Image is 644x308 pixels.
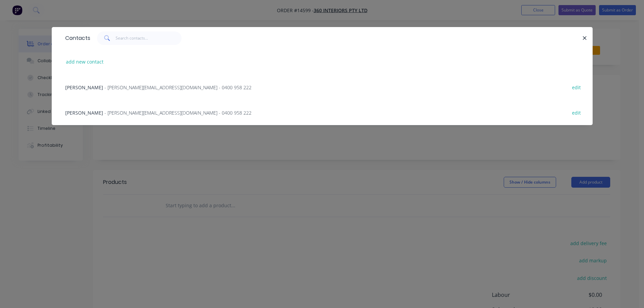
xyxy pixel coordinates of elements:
span: [PERSON_NAME] [65,84,103,91]
button: add new contact [63,57,107,66]
span: - [PERSON_NAME][EMAIL_ADDRESS][DOMAIN_NAME] - 0400 958 222 [104,84,252,91]
span: - [PERSON_NAME][EMAIL_ADDRESS][DOMAIN_NAME] - 0400 958 222 [104,110,252,116]
span: [PERSON_NAME] [65,110,103,116]
button: edit [569,108,585,117]
button: edit [569,82,585,92]
div: Contacts [62,27,90,49]
input: Search contacts... [116,31,182,45]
